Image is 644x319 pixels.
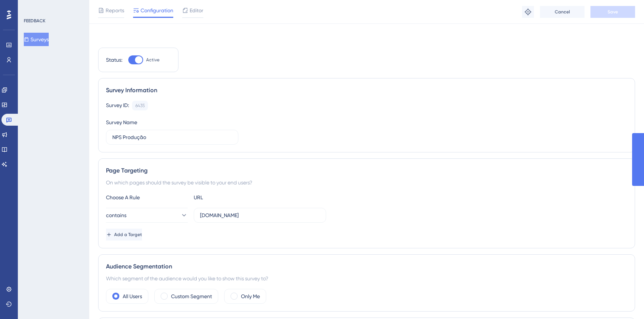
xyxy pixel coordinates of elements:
[106,208,188,223] button: contains
[190,6,203,15] span: Editor
[590,6,635,18] button: Save
[135,103,145,109] div: 6435
[146,57,160,63] span: Active
[141,6,173,15] span: Configuration
[106,55,122,64] div: Status:
[106,6,124,15] span: Reports
[608,9,618,15] span: Save
[106,262,627,271] div: Audience Segmentation
[114,232,142,238] span: Add a Target
[106,229,142,241] button: Add a Target
[24,18,45,24] div: FEEDBACK
[194,193,276,202] div: URL
[106,178,627,187] div: On which pages should the survey be visible to your end users?
[540,6,585,18] button: Cancel
[106,101,129,110] div: Survey ID:
[123,292,142,301] label: All Users
[106,166,627,175] div: Page Targeting
[112,133,232,141] input: Type your Survey name
[613,290,635,312] iframe: UserGuiding AI Assistant Launcher
[106,274,627,283] div: Which segment of the audience would you like to show this survey to?
[200,211,320,219] input: yourwebsite.com/path
[106,86,627,95] div: Survey Information
[555,9,570,15] span: Cancel
[24,33,49,46] button: Surveys
[106,118,137,127] div: Survey Name
[241,292,260,301] label: Only Me
[106,193,188,202] div: Choose A Rule
[106,211,126,220] span: contains
[171,292,212,301] label: Custom Segment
